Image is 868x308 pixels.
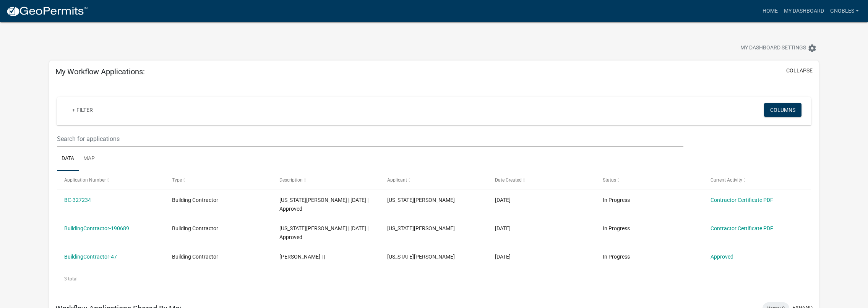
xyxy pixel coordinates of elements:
[603,197,630,203] span: In Progress
[64,177,106,183] span: Application Number
[64,225,129,231] a: BuildingContractor-190689
[380,171,488,189] datatable-header-cell: Applicant
[603,225,630,231] span: In Progress
[595,171,703,189] datatable-header-cell: Status
[603,254,630,260] span: In Progress
[64,197,91,203] a: BC-327234
[764,103,801,117] button: Columns
[387,177,407,183] span: Applicant
[734,41,823,56] button: My Dashboard Settingssettings
[57,269,811,288] div: 3 total
[711,254,733,260] a: Approved
[786,67,813,75] button: collapse
[827,4,862,18] a: gnobles
[172,225,218,231] span: Building Contractor
[495,197,511,203] span: 10/23/2024
[64,254,117,260] a: BuildingContractor-47
[387,225,455,231] span: Georgia Nobles
[808,44,817,53] i: settings
[781,4,827,18] a: My Dashboard
[279,197,368,212] span: Georgia Nobles | 01/01/2025 | Approved
[279,225,368,240] span: Georgia Nobles | 01/01/2024 | Approved
[495,254,511,260] span: 12/09/2022
[57,171,165,189] datatable-header-cell: Application Number
[172,177,182,183] span: Type
[740,44,806,53] span: My Dashboard Settings
[55,67,145,76] h5: My Workflow Applications:
[711,225,773,231] a: Contractor Certificate PDF
[387,197,455,203] span: Georgia Nobles
[279,254,325,260] span: Larry Kleckner | |
[49,83,819,296] div: collapse
[703,171,811,189] datatable-header-cell: Current Activity
[495,177,522,183] span: Date Created
[172,197,218,203] span: Building Contractor
[272,171,380,189] datatable-header-cell: Description
[79,147,99,171] a: Map
[57,131,684,147] input: Search for applications
[495,225,511,231] span: 11/09/2023
[164,171,272,189] datatable-header-cell: Type
[279,177,303,183] span: Description
[387,254,455,260] span: Georgia Nobles
[711,197,773,203] a: Contractor Certificate PDF
[66,103,99,117] a: + Filter
[488,171,595,189] datatable-header-cell: Date Created
[57,147,79,171] a: Data
[711,177,742,183] span: Current Activity
[759,4,781,18] a: Home
[603,177,616,183] span: Status
[172,254,218,260] span: Building Contractor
